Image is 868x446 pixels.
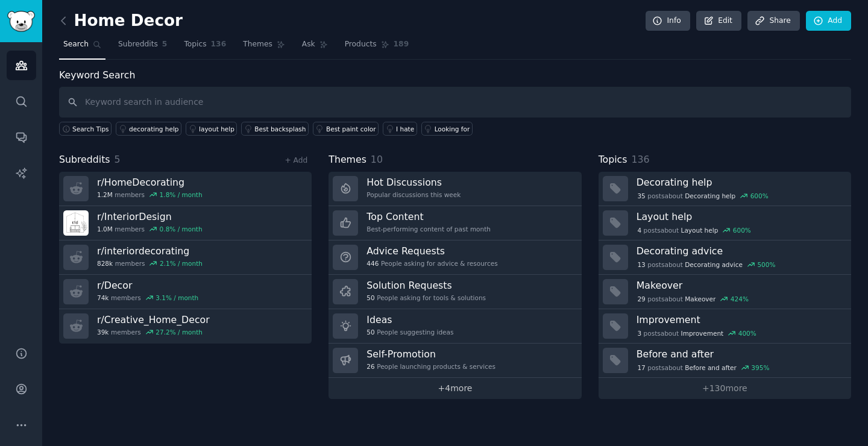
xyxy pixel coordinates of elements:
[59,206,312,240] a: r/InteriorDesign1.0Mmembers0.8% / month
[366,279,486,292] h3: Solution Requests
[97,176,203,189] h3: r/ HomeDecorating
[366,259,379,268] span: 446
[329,309,581,344] a: Ideas50People suggesting ideas
[637,245,843,257] h3: Decorating advice
[637,190,770,201] div: post s about
[97,245,203,257] h3: r/ interiordecorating
[313,122,379,136] a: Best paint color
[59,275,312,309] a: r/Decor74kmembers3.1% / month
[751,363,769,372] div: 395 %
[97,313,210,326] h3: r/ Creative_Home_Decor
[637,259,777,270] div: post s about
[72,125,109,133] span: Search Tips
[366,362,495,371] div: People launching products & services
[366,313,453,326] h3: Ideas
[383,122,417,136] a: I hate
[637,192,645,200] span: 35
[733,226,751,234] div: 600 %
[59,172,312,206] a: r/HomeDecorating1.2Mmembers1.8% / month
[162,39,168,50] span: 5
[637,328,758,339] div: post s about
[366,294,486,302] div: People asking for tools & solutions
[685,192,735,200] span: Decorating help
[366,259,497,268] div: People asking for advice & resources
[738,329,756,338] div: 400 %
[599,344,851,378] a: Before and after17postsaboutBefore and after395%
[637,176,843,189] h3: Decorating help
[681,329,724,338] span: Improvement
[637,279,843,292] h3: Makeover
[637,362,770,373] div: post s about
[326,125,376,133] div: Best paint color
[211,39,227,50] span: 136
[97,210,203,223] h3: r/ InteriorDesign
[637,225,752,236] div: post s about
[114,35,171,60] a: Subreddits5
[180,35,230,60] a: Topics136
[685,363,737,372] span: Before and after
[366,294,374,302] span: 50
[97,328,108,336] span: 39k
[184,39,206,50] span: Topics
[371,154,383,165] span: 10
[637,313,843,326] h3: Improvement
[637,363,645,372] span: 17
[366,190,461,199] div: Popular discussions this week
[59,152,110,168] span: Subreddits
[421,122,473,136] a: Looking for
[637,329,641,338] span: 3
[97,225,203,233] div: members
[199,125,234,133] div: layout help
[599,152,627,168] span: Topics
[637,260,645,269] span: 13
[366,328,453,336] div: People suggesting ideas
[329,344,581,378] a: Self-Promotion26People launching products & services
[599,206,851,240] a: Layout help4postsaboutLayout help600%
[681,226,719,234] span: Layout help
[97,259,113,268] span: 828k
[329,152,366,168] span: Themes
[156,328,203,336] div: 27.2 % / month
[731,295,749,303] div: 424 %
[59,35,105,60] a: Search
[241,122,309,136] a: Best backsplash
[366,348,495,360] h3: Self-Promotion
[366,328,374,336] span: 50
[160,259,203,268] div: 2.1 % / month
[599,172,851,206] a: Decorating help35postsaboutDecorating help600%
[366,176,461,189] h3: Hot Discussions
[599,309,851,344] a: Improvement3postsaboutImprovement400%
[97,328,210,336] div: members
[599,240,851,275] a: Decorating advice13postsaboutDecorating advice500%
[394,39,409,50] span: 189
[59,87,851,118] input: Keyword search in audience
[637,294,750,304] div: post s about
[97,190,113,199] span: 1.2M
[646,11,690,31] a: Info
[63,210,89,236] img: InteriorDesign
[685,295,715,303] span: Makeover
[329,378,581,399] a: +4more
[599,378,851,399] a: +130more
[747,11,799,31] a: Share
[637,348,843,360] h3: Before and after
[97,190,203,199] div: members
[696,11,741,31] a: Edit
[757,260,775,269] div: 500 %
[285,156,307,165] a: + Add
[243,39,272,50] span: Themes
[239,35,289,60] a: Themes
[97,294,198,302] div: members
[366,210,491,223] h3: Top Content
[254,125,306,133] div: Best backsplash
[97,294,108,302] span: 74k
[59,122,112,136] button: Search Tips
[631,154,649,165] span: 136
[298,35,332,60] a: Ask
[329,275,581,309] a: Solution Requests50People asking for tools & solutions
[156,294,198,302] div: 3.1 % / month
[160,225,203,233] div: 0.8 % / month
[637,210,843,223] h3: Layout help
[396,125,414,133] div: I hate
[160,190,203,199] div: 1.8 % / month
